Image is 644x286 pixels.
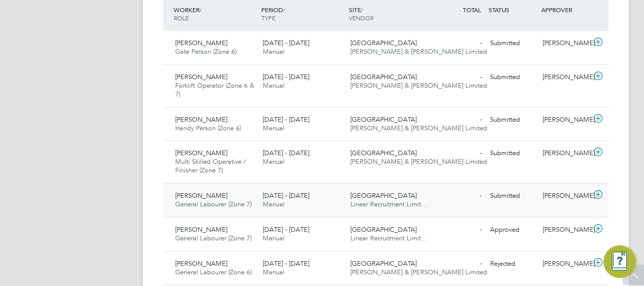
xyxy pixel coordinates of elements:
span: [PERSON_NAME] & [PERSON_NAME] Limited [350,124,487,132]
div: [PERSON_NAME] [539,35,591,52]
span: [PERSON_NAME] & [PERSON_NAME] Limited [350,81,487,90]
span: [DATE] - [DATE] [263,39,309,47]
span: [GEOGRAPHIC_DATA] [350,149,417,157]
span: [PERSON_NAME] [175,191,227,200]
span: Linear Recruitment Limit… [350,234,427,242]
button: Engage Resource Center [603,245,636,278]
span: / [361,6,363,14]
span: [GEOGRAPHIC_DATA] [350,115,417,124]
span: Gate Person (Zone 6) [175,47,236,56]
div: [PERSON_NAME] [539,112,591,128]
span: Manual [263,124,285,132]
div: Approved [486,222,539,238]
span: / [283,6,285,14]
span: [PERSON_NAME] [175,73,227,81]
div: WORKER [171,1,259,27]
div: [PERSON_NAME] [539,256,591,272]
span: [PERSON_NAME] & [PERSON_NAME] Limited [350,47,487,56]
span: [DATE] - [DATE] [263,149,309,157]
span: General Labourer (Zone 7) [175,234,252,242]
span: Forklift Operator (Zone 6 & 7) [175,81,254,98]
span: [DATE] - [DATE] [263,73,309,81]
span: Linear Recruitment Limit… [350,200,427,208]
span: [GEOGRAPHIC_DATA] [350,73,417,81]
span: [PERSON_NAME] [175,259,227,268]
span: Handy Person (Zone 6) [175,124,241,132]
span: Manual [263,234,285,242]
div: Submitted [486,188,539,204]
div: Submitted [486,69,539,86]
span: [DATE] - [DATE] [263,191,309,200]
span: General Labourer (Zone 7) [175,200,252,208]
div: SITE [346,1,434,27]
div: [PERSON_NAME] [539,188,591,204]
span: [DATE] - [DATE] [263,225,309,234]
div: Submitted [486,145,539,162]
div: - [433,145,486,162]
span: [DATE] - [DATE] [263,259,309,268]
span: Multi Skilled Operative / Finisher (Zone 7) [175,157,246,174]
div: Submitted [486,112,539,128]
div: Submitted [486,35,539,52]
span: Manual [263,81,285,90]
span: [GEOGRAPHIC_DATA] [350,191,417,200]
div: - [433,112,486,128]
span: [PERSON_NAME] [175,115,227,124]
span: General Labourer (Zone 6) [175,268,252,276]
span: [PERSON_NAME] [175,225,227,234]
span: Manual [263,268,285,276]
span: VENDOR [349,14,374,22]
span: [PERSON_NAME] & [PERSON_NAME] Limited [350,268,487,276]
div: - [433,256,486,272]
span: [GEOGRAPHIC_DATA] [350,39,417,47]
div: - [433,35,486,52]
div: APPROVER [539,1,591,19]
div: - [433,188,486,204]
span: Manual [263,157,285,166]
div: PERIOD [259,1,346,27]
div: STATUS [486,1,539,19]
div: [PERSON_NAME] [539,145,591,162]
div: - [433,222,486,238]
span: [PERSON_NAME] [175,149,227,157]
span: ROLE [174,14,189,22]
span: [GEOGRAPHIC_DATA] [350,259,417,268]
span: [DATE] - [DATE] [263,115,309,124]
span: TOTAL [463,6,481,14]
span: TYPE [261,14,275,22]
span: Manual [263,200,285,208]
div: - [433,69,486,86]
span: [PERSON_NAME] [175,39,227,47]
div: [PERSON_NAME] [539,69,591,86]
span: [GEOGRAPHIC_DATA] [350,225,417,234]
span: / [199,6,202,14]
span: Manual [263,47,285,56]
span: [PERSON_NAME] & [PERSON_NAME] Limited [350,157,487,166]
div: [PERSON_NAME] [539,222,591,238]
div: Rejected [486,256,539,272]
